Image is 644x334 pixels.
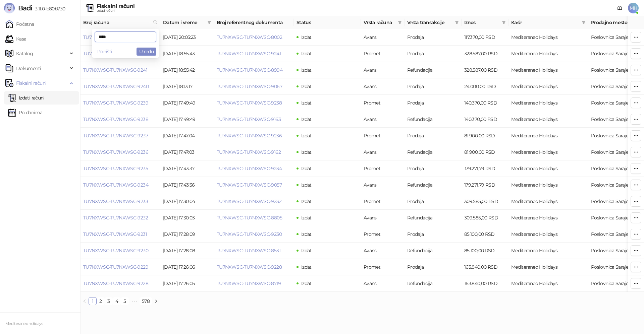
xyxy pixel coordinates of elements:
span: Izdat [301,215,312,221]
button: Poništi [95,48,115,56]
th: Kasir [508,16,588,29]
li: 578 [140,297,152,305]
a: TU7NXWSC-TU7NXWSC-9240 [83,83,149,89]
li: 2 [97,297,105,305]
td: Promet [361,95,405,111]
td: 81.900,00 RSD [462,144,508,160]
a: TU7NXWSC-TU7NXWSC-9239 [83,100,148,106]
td: Refundacija [405,275,462,292]
td: Avans [361,78,405,95]
div: Fiskalni računi [97,4,135,9]
a: 4 [113,297,120,305]
span: filter [582,20,586,24]
a: TU7NXWSC-TU7NXWSC-9235 [83,165,148,172]
td: TU7NXWSC-TU7NXWSC-9238 [80,111,160,128]
th: Broj računa [80,16,160,29]
a: 3 [105,297,112,305]
td: 85.100,00 RSD [462,226,508,243]
button: U redu [137,48,156,56]
span: MH [628,3,639,13]
span: left [83,299,87,303]
td: TU7NXWSC-TU7NXWSC-9240 [80,78,160,95]
a: TU7NXWSC-TU7NXWSC-9229 [83,264,148,270]
a: TU7NXWSC-TU7NXWSC-9230 [83,248,148,254]
a: TU7NXWSC-TU7NXWSC-8805 [217,215,282,221]
td: Prodaja [405,226,462,243]
span: Izdat [301,165,312,172]
span: filter [500,17,507,27]
a: TU7NXWSC-TU7NXWSC-9237 [83,133,148,139]
td: TU7NXWSC-TU7NXWSC-9241 [80,62,160,78]
span: Izdat [301,231,312,237]
td: TU7NXWSC-TU7NXWSC-9234 [80,177,160,193]
span: Badi [18,4,32,12]
a: 5 [121,297,128,305]
a: Po danima [8,106,42,119]
a: TU7NXWSC-TU7NXWSC-9241 [83,67,147,73]
li: 3 [105,297,113,305]
span: Katalog [16,47,33,60]
a: TU7NXWSC-TU7NXWSC-9067 [217,83,282,89]
button: right [152,297,160,305]
button: left [80,297,89,305]
td: Mediteraneo Holidays [508,78,588,95]
td: 85.100,00 RSD [462,243,508,259]
td: Mediteraneo Holidays [508,226,588,243]
span: Izdat [301,83,312,89]
td: Avans [361,243,405,259]
span: filter [502,20,506,24]
td: [DATE] 17:30:03 [160,210,214,226]
td: 328.587,00 RSD [462,62,508,78]
td: Promet [361,160,405,177]
td: 163.840,00 RSD [462,275,508,292]
td: [DATE] 17:43:37 [160,160,214,177]
span: Fiskalni računi [16,76,46,90]
a: TU7NXWSC-TU7NXWSC-8531 [217,248,280,254]
a: TU7NXWSC-TU7NXWSC-9241 [217,51,281,57]
td: Promet [361,259,405,275]
td: Promet [361,226,405,243]
td: [DATE] 17:49:49 [160,111,214,128]
td: Avans [361,210,405,226]
td: [DATE] 17:28:08 [160,243,214,259]
td: [DATE] 17:28:09 [160,226,214,243]
td: [DATE] 17:49:49 [160,95,214,111]
td: Prodaja [405,78,462,95]
td: 140.370,00 RSD [462,95,508,111]
span: Izdat [301,182,312,188]
td: TU7NXWSC-TU7NXWSC-9232 [80,210,160,226]
a: 578 [140,297,152,305]
td: Prodaja [405,29,462,46]
a: TU7NXWSC-TU7NXWSC-9163 [217,116,281,122]
a: TU7NXWSC-TU7NXWSC-9232 [217,198,281,204]
td: TU7NXWSC-TU7NXWSC-9228 [80,275,160,292]
td: TU7NXWSC-TU7NXWSC-9239 [80,95,160,111]
span: Izdat [301,198,312,204]
td: Refundacija [405,243,462,259]
td: 309.585,00 RSD [462,210,508,226]
a: TU7NXWSC-TU7NXWSC-9232 [83,215,148,221]
img: Logo [4,3,15,13]
td: TU7NXWSC-TU7NXWSC-9237 [80,128,160,144]
span: Izdat [301,34,312,40]
td: TU7NXWSC-TU7NXWSC-9233 [80,193,160,210]
td: Mediteraneo Holidays [508,210,588,226]
td: 163.840,00 RSD [462,259,508,275]
td: Mediteraneo Holidays [508,144,588,160]
span: right [154,299,158,303]
a: TU7NXWSC-TU7NXWSC-9233 [83,198,148,204]
span: Izdat [301,264,312,270]
td: TU7NXWSC-TU7NXWSC-9236 [80,144,160,160]
span: Izdat [301,51,312,57]
td: Mediteraneo Holidays [508,160,588,177]
a: Izdati računi [8,91,45,105]
td: Avans [361,275,405,292]
td: Refundacija [405,111,462,128]
a: 2 [97,297,104,305]
span: filter [396,17,403,27]
span: Broj računa [83,19,150,26]
span: Izdat [301,248,312,254]
td: 81.900,00 RSD [462,128,508,144]
td: Mediteraneo Holidays [508,95,588,111]
td: Refundacija [405,144,462,160]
